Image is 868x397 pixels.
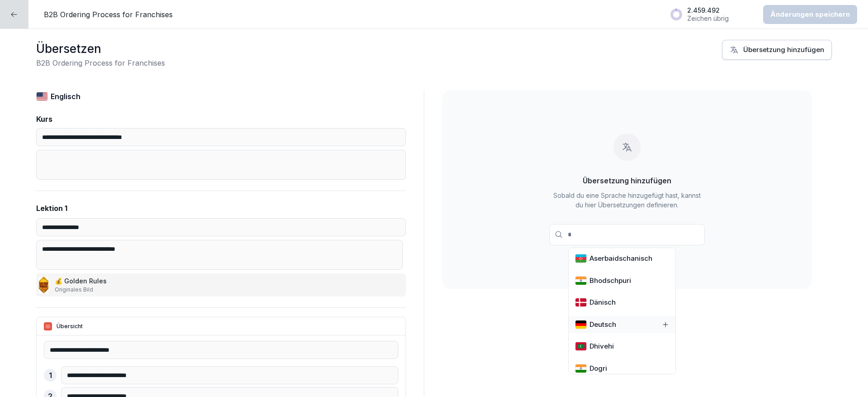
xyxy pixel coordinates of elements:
img: in.svg [575,364,587,373]
button: Änderungen speichern [763,5,857,24]
p: Sobald du eine Sprache hinzugefügt hast, kannst du hier Übersetzungen definieren. [549,191,705,210]
img: ad449wzc4gqb6bru5zpsk2m9.png [39,277,48,294]
img: us.svg [36,92,48,101]
p: Bhodschpuri [590,276,631,286]
h2: B2B Ordering Process for Franchises [36,57,165,68]
img: az.svg [575,254,587,263]
p: Dänisch [590,297,616,308]
p: Änderungen speichern [770,10,850,19]
p: Dogri [590,364,607,374]
p: Englisch [51,91,80,102]
p: Lektion 1 [36,203,67,214]
p: 💰 Golden Rules [55,276,108,286]
img: dk.svg [575,298,587,307]
h1: Übersetzen [36,40,165,57]
img: mv.svg [575,342,587,351]
div: 1 [44,369,57,382]
button: 2.459.492Zeichen übrig [665,3,755,26]
img: de.svg [575,320,587,329]
p: Dhivehi [590,341,614,352]
p: Aserbaidschanisch [590,254,652,264]
p: 2.459.492 [687,6,729,14]
div: Übersetzung hinzufügen [730,45,824,55]
button: Übersetzung hinzufügen [722,40,832,60]
p: Kurs [36,114,52,124]
p: B2B Ordering Process for Franchises [44,9,173,20]
img: in.svg [575,276,587,285]
p: Übersicht [57,322,83,330]
p: Übersetzung hinzufügen [583,175,671,186]
p: Originales Bild [55,286,108,294]
p: Zeichen übrig [687,14,729,23]
p: Deutsch [590,320,616,330]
